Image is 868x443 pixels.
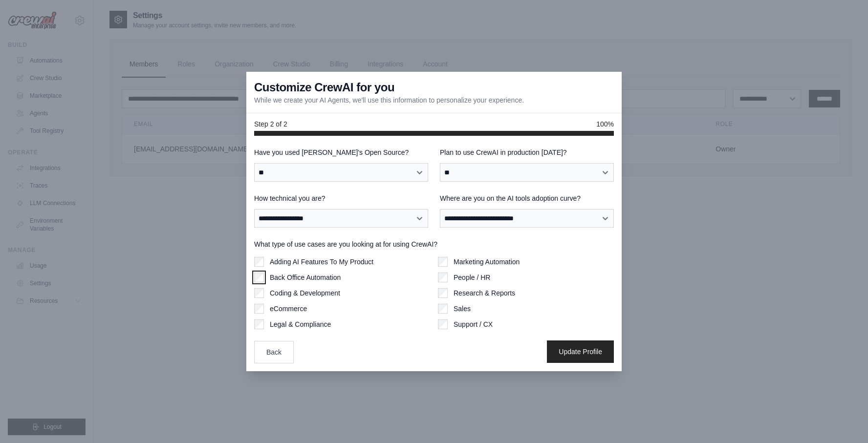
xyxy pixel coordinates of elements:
[270,319,331,329] label: Legal & Compliance
[270,273,341,282] label: Back Office Automation
[596,119,614,129] span: 100%
[254,80,394,95] h3: Customize CrewAI for you
[819,396,868,443] iframe: Chat Widget
[454,273,490,282] label: People / HR
[254,239,614,249] label: What type of use cases are you looking at for using CrewAI?
[440,193,614,203] label: Where are you on the AI tools adoption curve?
[254,148,428,157] label: Have you used [PERSON_NAME]'s Open Source?
[547,340,614,363] button: Update Profile
[270,288,340,298] label: Coding & Development
[270,257,373,267] label: Adding AI Features To My Product
[254,193,428,203] label: How technical you are?
[254,341,294,363] button: Back
[454,319,493,329] label: Support / CX
[270,304,307,314] label: eCommerce
[254,95,524,105] p: While we create your AI Agents, we'll use this information to personalize your experience.
[454,257,520,267] label: Marketing Automation
[454,304,471,314] label: Sales
[440,148,614,157] label: Plan to use CrewAI in production [DATE]?
[254,119,287,129] span: Step 2 of 2
[454,288,515,298] label: Research & Reports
